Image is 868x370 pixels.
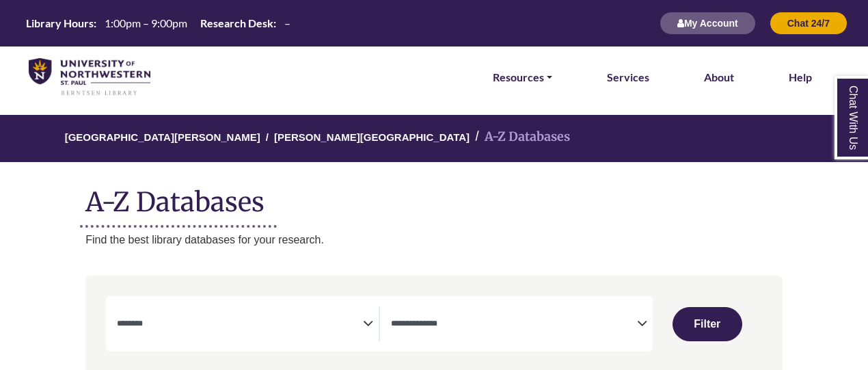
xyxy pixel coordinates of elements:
[391,319,637,330] textarea: Search
[85,176,783,217] h1: A-Z Databases
[21,16,97,30] th: Library Hours:
[673,307,742,341] button: Submit for Search Results
[195,16,277,30] th: Research Desk:
[770,12,847,35] button: Chat 24/7
[29,58,150,96] img: library_home
[85,115,783,162] nav: breadcrumb
[607,68,649,86] a: Services
[117,319,363,330] textarea: Search
[770,17,847,29] a: Chat 24/7
[85,231,783,249] p: Find the best library databases for your research.
[789,68,812,86] a: Help
[65,129,260,143] a: [GEOGRAPHIC_DATA][PERSON_NAME]
[660,17,756,29] a: My Account
[470,127,570,147] li: A-Z Databases
[660,12,756,35] button: My Account
[21,16,296,29] table: Hours Today
[284,16,290,29] span: –
[704,68,734,86] a: About
[21,16,296,31] a: Hours Today
[493,68,552,86] a: Resources
[105,16,187,29] span: 1:00pm – 9:00pm
[274,129,470,143] a: [PERSON_NAME][GEOGRAPHIC_DATA]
